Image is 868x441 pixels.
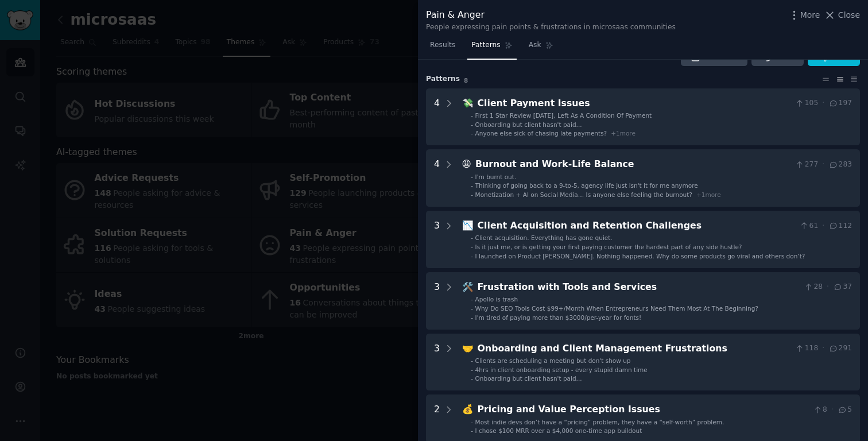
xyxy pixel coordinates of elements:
[822,98,824,109] span: ·
[813,405,827,415] span: 8
[471,181,473,189] div: -
[475,243,742,250] span: Is it just me, or is getting your first paying customer the hardest part of any side hustle?
[822,221,824,231] span: ·
[434,157,440,199] div: 4
[471,304,473,312] div: -
[471,374,473,382] div: -
[800,9,820,21] span: More
[471,366,473,374] div: -
[471,252,473,260] div: -
[434,342,440,383] div: 3
[475,427,642,434] span: I chose $100 MRR over a $4,000 one-time app buildout
[426,36,459,60] a: Results
[462,404,474,415] span: 💰
[831,405,834,415] span: ·
[434,280,440,322] div: 3
[475,375,582,382] span: Onboarding but client hasn't paid...
[828,343,852,354] span: 291
[462,343,474,354] span: 🤝
[471,314,473,322] div: -
[475,173,517,180] span: I'm burnt out.
[838,9,860,21] span: Close
[822,343,824,354] span: ·
[804,282,823,292] span: 28
[471,295,473,303] div: -
[478,403,809,417] div: Pricing and Value Perception Issues
[471,111,473,119] div: -
[471,234,473,242] div: -
[828,160,852,170] span: 283
[467,36,516,60] a: Patterns
[430,40,455,51] span: Results
[434,219,440,260] div: 3
[462,281,474,292] span: 🛠️
[799,221,818,231] span: 61
[475,357,631,364] span: Clients are scheduling a meeting but don't show up
[795,343,818,354] span: 118
[471,243,473,251] div: -
[475,121,582,128] span: Onboarding but client hasn't paid...
[475,419,724,425] span: Most indie devs don’t have a “pricing” problem, they have a “self-worth” problem.
[475,253,805,260] span: I launched on Product [PERSON_NAME]. Nothing happened. Why do some products go viral and others d...
[471,357,473,365] div: -
[827,282,829,292] span: ·
[462,220,474,231] span: 📉
[464,77,468,84] span: 8
[475,182,698,189] span: Thinking of going back to a 9-to-5, agency life just isn't it for me anymore
[434,96,440,138] div: 4
[824,9,860,21] button: Close
[426,22,676,33] div: People expressing pain points & frustrations in microsaas communities
[478,96,791,111] div: Client Payment Issues
[475,191,692,198] span: Monetization + AI on Social Media… Is anyone else feeling the burnout?
[471,40,500,51] span: Patterns
[475,234,613,241] span: Client acquisition. Everything has gone quiet.
[471,191,473,199] div: -
[529,40,541,51] span: Ask
[828,221,852,231] span: 112
[471,418,473,426] div: -
[471,129,473,137] div: -
[795,160,818,170] span: 277
[426,74,460,84] span: Pattern s
[828,98,852,109] span: 197
[462,158,471,169] span: 😩
[833,282,852,292] span: 37
[795,98,818,109] span: 105
[788,9,820,21] button: More
[426,8,676,22] div: Pain & Anger
[838,405,852,415] span: 5
[478,280,800,295] div: Frustration with Tools and Services
[434,403,440,435] div: 2
[475,314,642,321] span: I'm tired of paying more than $3000/per-year for fonts!
[475,157,790,172] div: Burnout and Work-Life Balance
[478,219,796,233] div: Client Acquisition and Retention Challenges
[471,173,473,181] div: -
[475,305,758,312] span: Why Do SEO Tools Cost $99+/Month When Entrepreneurs Need Them Most At The Beginning?
[475,112,652,119] span: First 1 Star Review [DATE], Left As A Condition Of Payment
[471,427,473,435] div: -
[475,296,518,303] span: Apollo is trash
[696,191,721,198] span: + 1 more
[822,160,824,170] span: ·
[478,342,791,356] div: Onboarding and Client Management Frustrations
[471,121,473,129] div: -
[525,36,557,60] a: Ask
[475,130,607,137] span: Anyone else sick of chasing late payments?
[462,98,474,109] span: 💸
[611,130,635,137] span: + 1 more
[475,366,648,373] span: 4hrs in client onboarding setup - every stupid damn time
